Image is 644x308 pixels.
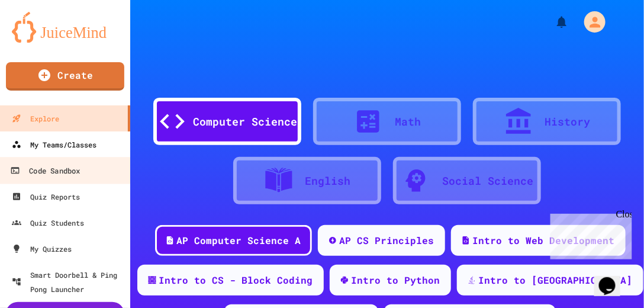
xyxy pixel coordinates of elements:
[546,209,632,259] iframe: chat widget
[159,273,313,287] div: Intro to CS - Block Coding
[12,268,125,296] div: Smart Doorbell & Ping Pong Launcher
[5,5,82,75] div: Chat with us now!Close
[10,163,80,178] div: Code Sandbox
[12,216,84,230] div: Quiz Students
[533,12,572,32] div: My Notifications
[352,273,440,287] div: Intro to Python
[177,233,301,248] div: AP Computer Science A
[479,273,633,287] div: Intro to [GEOGRAPHIC_DATA]
[395,114,421,130] div: Math
[12,137,96,152] div: My Teams/Classes
[572,8,608,36] div: My Account
[12,12,118,43] img: logo-orange.svg
[305,173,351,189] div: English
[442,173,533,189] div: Social Science
[12,111,59,126] div: Explore
[545,114,591,130] div: History
[193,114,297,130] div: Computer Science
[6,62,124,91] a: Create
[473,233,615,248] div: Intro to Web Development
[340,233,434,248] div: AP CS Principles
[594,261,632,296] iframe: chat widget
[12,242,72,256] div: My Quizzes
[12,190,80,204] div: Quiz Reports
